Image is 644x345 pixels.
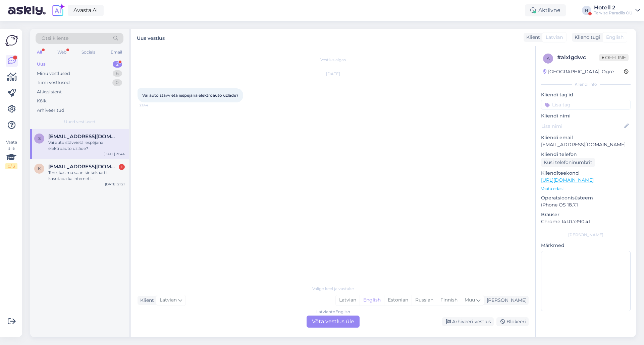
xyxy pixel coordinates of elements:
div: Tiimi vestlused [37,79,70,86]
div: Kliendi info [541,81,631,87]
div: 0 / 3 [5,163,17,169]
div: [DATE] 21:44 [104,152,125,157]
p: Vaata edasi ... [541,186,631,192]
div: Uus [37,61,46,68]
div: All [36,48,43,57]
a: Avasta AI [68,5,104,16]
div: 0 [112,79,122,86]
div: Klienditugi [572,34,600,41]
p: Brauser [541,211,631,218]
div: Vaata siia [5,139,17,169]
div: Klient [524,34,540,41]
div: Valige keel ja vastake [138,286,529,292]
p: Chrome 141.0.7390.41 [541,218,631,225]
div: Finnish [437,295,461,305]
div: Tervise Paradiis OÜ [594,10,633,16]
div: Vestlus algas [138,57,529,63]
p: Operatsioonisüsteem [541,194,631,201]
span: Latvian [546,34,563,41]
div: Arhiveeritud [37,107,64,114]
img: Askly Logo [5,34,18,47]
div: Latvian to English [316,309,350,315]
p: iPhone OS 18.7.1 [541,201,631,208]
div: Arhiveeri vestlus [442,317,494,326]
div: Socials [80,48,97,57]
div: H [582,6,591,15]
input: Lisa nimi [541,122,623,130]
div: Russian [412,295,437,305]
div: Web [56,48,68,57]
span: Otsi kliente [42,35,68,42]
p: [EMAIL_ADDRESS][DOMAIN_NAME] [541,141,631,148]
div: # alxlgdwc [557,54,599,62]
div: Latvian [336,295,360,305]
span: Offline [599,54,629,61]
div: Klient [138,297,154,304]
span: 21:44 [140,103,165,108]
img: explore-ai [51,3,65,17]
span: a [547,56,550,61]
div: [PERSON_NAME] [484,297,527,304]
span: Latvian [160,296,177,304]
p: Kliendi tag'id [541,91,631,98]
span: s [38,136,41,141]
span: kautskaarel@gmail.com [48,164,118,170]
a: [URL][DOMAIN_NAME] [541,177,594,183]
div: [PERSON_NAME] [541,232,631,238]
div: Email [109,48,123,57]
div: AI Assistent [37,89,62,95]
span: Vai auto stāvvietā iespējana elektroauto uzlāde? [142,93,238,98]
div: Vai auto stāvvietā iespējana elektroauto uzlāde? [48,140,125,152]
input: Lisa tag [541,100,631,110]
div: 6 [113,70,122,77]
div: English [360,295,384,305]
div: Kõik [37,98,47,104]
p: Märkmed [541,242,631,249]
p: Klienditeekond [541,170,631,177]
div: [GEOGRAPHIC_DATA], Ogre [543,68,614,75]
div: Küsi telefoninumbrit [541,158,595,167]
span: Muu [465,297,475,303]
span: Uued vestlused [64,119,95,125]
div: [DATE] [138,71,529,77]
div: 2 [113,61,122,68]
div: 1 [119,164,125,170]
div: Võta vestlus üle [307,316,360,328]
label: Uus vestlus [137,33,165,42]
p: Kliendi telefon [541,151,631,158]
span: k [38,166,41,171]
span: English [606,34,624,41]
span: spumpure@inbox.lv [48,134,118,140]
div: Tere, kas ma saan kinkekaarti kasutada ka interneti [PERSON_NAME] broneerimiseks? [48,170,125,182]
div: Hotell 2 [594,5,633,10]
div: Minu vestlused [37,70,70,77]
div: Estonian [384,295,412,305]
div: Blokeeri [496,317,529,326]
p: Kliendi nimi [541,112,631,119]
a: Hotell 2Tervise Paradiis OÜ [594,5,640,16]
p: Kliendi email [541,134,631,141]
div: Aktiivne [525,4,566,16]
div: [DATE] 21:21 [105,182,125,187]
